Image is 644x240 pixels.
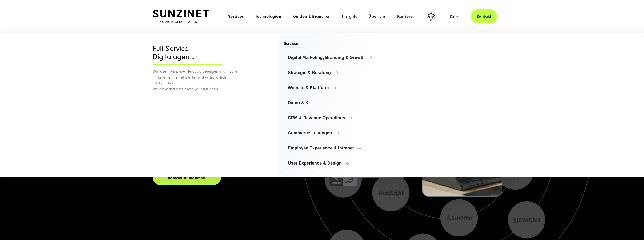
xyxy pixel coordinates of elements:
[288,116,381,120] span: CRM & Revenue Operations
[288,100,381,105] span: Daten & KI
[284,41,304,48] span: Services
[471,9,497,23] a: Kontakt
[284,127,385,139] a: Commerce Lösungen
[284,67,385,78] a: Strategie & Beratung
[368,14,386,19] a: Über uns
[397,14,413,19] a: Karriere
[450,14,458,19] div: de
[284,142,385,154] a: Employee Experience & Intranet
[288,70,381,75] span: Strategie & Beratung
[284,52,385,63] a: Digital Marketing, Branding & Growth
[284,97,385,108] a: Daten & KI
[288,146,381,150] span: Employee Experience & Intranet
[153,10,209,23] img: SUNZINET Full Service Digital Agentur
[292,14,331,19] a: Kunden & Branchen
[342,14,357,19] a: Insights
[284,82,385,93] a: Website & Plattform
[284,112,385,124] a: CRM & Revenue Operations
[288,55,381,60] span: Digital Marketing, Branding & Growth
[288,161,381,166] span: User Experience & Design
[288,85,381,90] span: Website & Plattform
[228,14,244,19] a: Services
[153,171,221,185] a: Kontakt aufnehmen
[284,157,385,169] a: User Experience & Design
[153,45,222,65] div: Full Service Digitalagentur
[288,131,381,135] span: Commerce Lösungen
[153,69,240,91] span: Wir lösen komplexe Herausforderungen und machen Ihr Unternehmen effizienter und wirtschaftlich er...
[255,14,281,19] a: Technologien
